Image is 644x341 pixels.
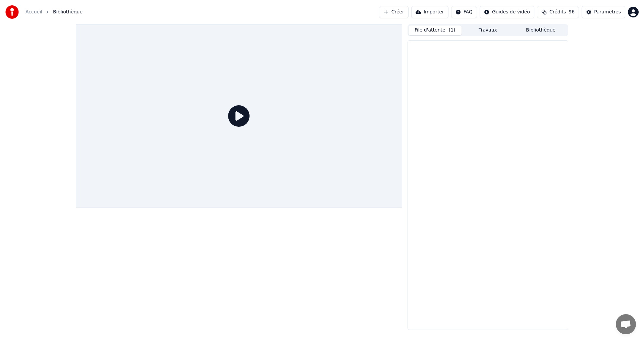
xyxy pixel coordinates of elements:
[5,5,19,19] img: youka
[616,314,636,334] div: Ouvrir le chat
[25,9,42,15] a: Accueil
[25,9,83,15] nav: breadcrumb
[569,9,575,15] span: 96
[379,6,409,18] button: Créer
[549,9,566,15] span: Crédits
[451,6,477,18] button: FAQ
[480,6,534,18] button: Guides de vidéo
[411,6,448,18] button: Importer
[462,25,515,35] button: Travaux
[514,25,567,35] button: Bibliothèque
[582,6,625,18] button: Paramètres
[409,25,462,35] button: File d'attente
[594,9,621,15] div: Paramètres
[449,27,455,34] span: ( 1 )
[53,9,83,15] span: Bibliothèque
[537,6,579,18] button: Crédits96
